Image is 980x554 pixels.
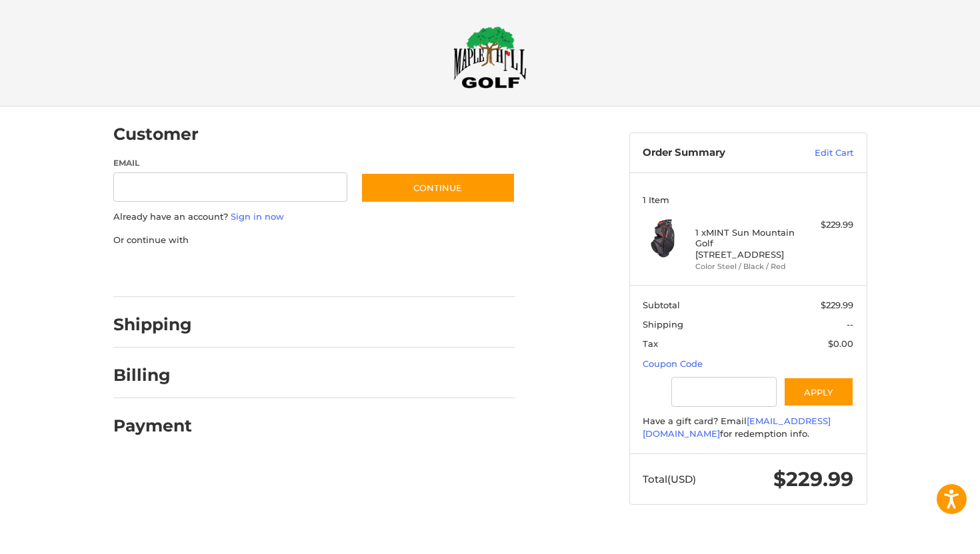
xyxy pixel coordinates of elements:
iframe: PayPal-paylater [222,260,322,284]
span: Subtotal [643,300,680,310]
div: Have a gift card? Email for redemption info. [643,415,853,441]
h2: Shipping [113,314,192,335]
h3: Order Summary [643,146,786,160]
span: $229.99 [821,300,853,310]
li: Color Steel / Black / Red [695,261,797,272]
span: $229.99 [773,467,853,491]
button: Apply [783,377,854,407]
span: $0.00 [828,338,853,349]
div: $229.99 [801,218,853,232]
span: -- [847,319,853,330]
p: Already have an account? [113,210,515,224]
p: Or continue with [113,234,515,247]
img: Maple Hill Golf [453,26,527,89]
iframe: PayPal-venmo [335,260,435,284]
iframe: PayPal-paypal [109,260,209,284]
a: Edit Cart [786,146,853,160]
iframe: Google Customer Reviews [870,518,980,554]
h4: 1 x MINT Sun Mountain Golf [STREET_ADDRESS] [695,227,797,260]
h2: Billing [113,365,191,386]
input: Gift Certificate or Coupon Code [671,377,777,407]
a: Coupon Code [643,358,703,369]
a: Sign in now [231,211,284,222]
h2: Payment [113,415,192,436]
span: Tax [643,338,658,349]
label: Email [113,157,348,169]
h3: 1 Item [643,194,853,205]
h2: Customer [113,124,199,144]
span: Shipping [643,319,683,330]
span: Total (USD) [643,473,696,485]
button: Continue [361,172,515,203]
